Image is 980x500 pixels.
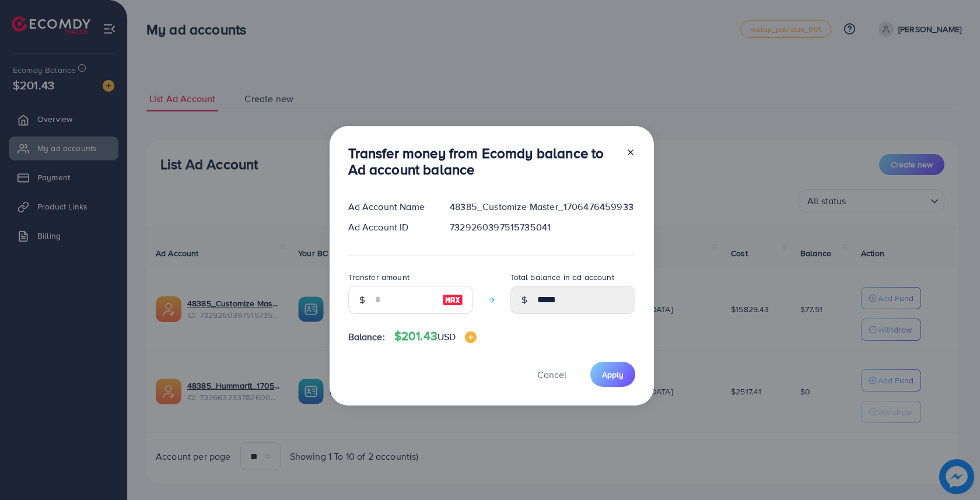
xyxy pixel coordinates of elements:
button: Apply [590,362,635,387]
img: image [465,331,477,343]
div: 7329260397515735041 [440,221,644,234]
button: Cancel [523,362,581,387]
div: Ad Account Name [339,200,441,214]
div: 48385_Customize Master_1706476459933 [440,200,644,214]
h4: $201.43 [394,329,477,344]
span: Apply [602,369,624,380]
h3: Transfer money from Ecomdy balance to Ad account balance [348,145,617,179]
label: Total balance in ad account [510,271,614,283]
img: image [442,293,463,307]
span: Cancel [537,368,566,381]
div: Ad Account ID [339,221,441,234]
label: Transfer amount [348,271,409,283]
span: USD [437,330,456,343]
span: Balance: [348,330,385,344]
